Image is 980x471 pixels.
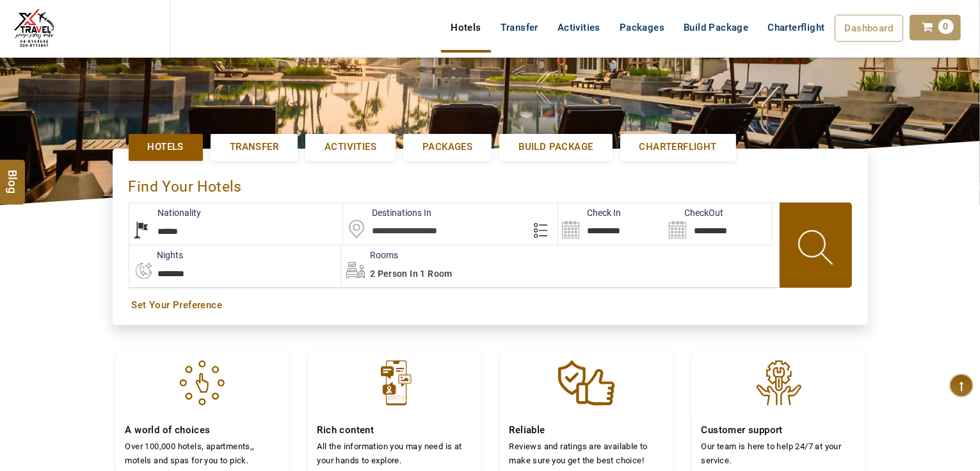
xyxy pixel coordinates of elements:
[610,15,674,40] a: Packages
[702,424,855,436] h4: Customer support
[758,15,834,40] a: Charterflight
[510,424,663,436] h4: Reliable
[639,140,717,154] span: Charterflight
[343,206,431,219] label: Destinations In
[211,134,298,160] a: Transfer
[845,22,894,34] span: Dashboard
[370,269,453,279] span: 2 Person in 1 Room
[129,165,852,202] div: Find Your Hotels
[702,440,855,467] p: Our team is here to help 24/7 at your service.
[325,140,376,154] span: Activities
[305,134,396,160] a: Activities
[767,22,824,33] span: Charterflight
[341,249,398,261] label: Rooms
[620,134,736,160] a: Charterflight
[938,19,954,34] span: 0
[665,206,723,219] label: CheckOut
[129,206,202,219] label: Nationality
[317,440,471,467] p: All the information you may need is at your hands to explore.
[403,134,492,160] a: Packages
[665,203,772,245] input: Search
[10,5,58,54] img: The Royal Line Holidays
[230,140,278,154] span: Transfer
[510,440,663,467] p: Reviews and ratings are available to make sure you get the best choice!
[422,140,472,154] span: Packages
[910,15,961,40] a: 0
[558,203,665,245] input: Search
[518,140,593,154] span: Build Package
[148,140,184,154] span: Hotels
[674,15,758,40] a: Build Package
[129,249,184,261] label: nights
[491,15,548,40] a: Transfer
[125,424,279,436] h4: A world of choices
[132,299,849,312] a: Set Your Preference
[558,206,621,219] label: Check In
[4,169,21,180] span: Blog
[441,15,490,40] a: Hotels
[125,440,279,467] p: Over 100,000 hotels, apartments,, motels and spas for you to pick.
[548,15,610,40] a: Activities
[499,134,612,160] a: Build Package
[129,134,203,160] a: Hotels
[317,424,471,436] h4: Rich content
